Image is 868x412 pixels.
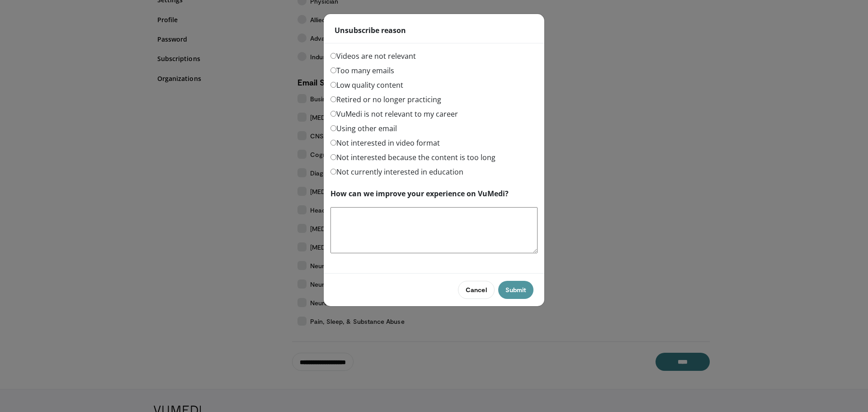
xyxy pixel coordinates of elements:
label: Retired or no longer practicing [330,94,441,105]
input: Retired or no longer practicing [330,96,336,102]
label: VuMedi is not relevant to my career [330,109,458,119]
input: Using other email [330,125,336,131]
label: Too many emails [330,65,394,76]
button: Cancel [458,281,494,299]
label: Low quality content [330,80,403,90]
label: Not currently interested in education [330,166,463,177]
input: VuMedi is not relevant to my career [330,111,336,117]
label: Not interested because the content is too long [330,152,495,163]
label: How can we improve your experience on VuMedi? [330,188,509,199]
input: Not currently interested in education [330,169,336,175]
button: Submit [498,281,533,299]
input: Not interested in video format [330,140,336,146]
input: Too many emails [330,67,336,73]
label: Not interested in video format [330,137,440,148]
input: Not interested because the content is too long [330,154,336,160]
label: Using other email [330,123,397,134]
input: Videos are not relevant [330,53,336,59]
input: Low quality content [330,82,336,88]
strong: Unsubscribe reason [335,25,406,36]
label: Videos are not relevant [330,51,416,62]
